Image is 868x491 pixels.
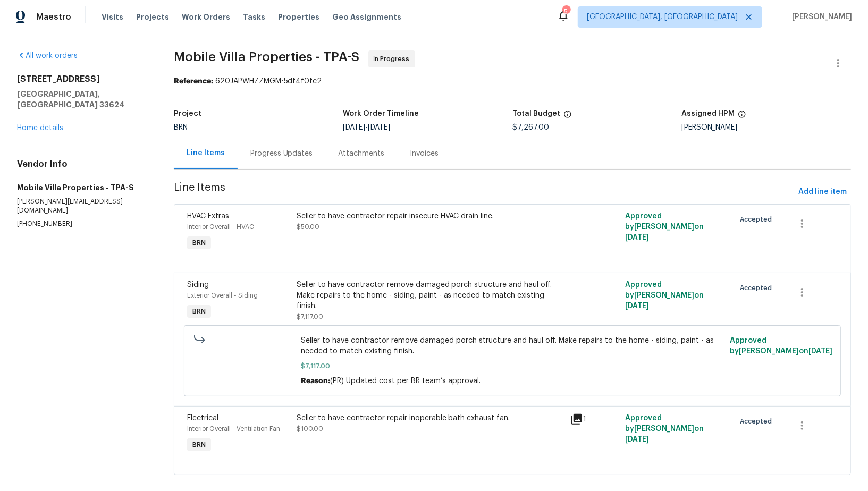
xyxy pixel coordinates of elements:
div: 1 [570,413,619,426]
span: Exterior Overall - Siding [187,292,258,299]
span: Accepted [740,214,776,225]
span: [DATE] [625,234,649,241]
a: All work orders [17,52,78,60]
span: [DATE] [343,124,365,131]
h5: Assigned HPM [681,110,735,117]
span: Projects [136,12,169,22]
span: Tasks [243,13,265,21]
h2: [STREET_ADDRESS] [17,74,148,84]
h5: Mobile Villa Properties - TPA-S [17,182,148,193]
span: Approved by [PERSON_NAME] on [625,213,704,241]
span: Reason: [301,377,330,385]
h5: Work Order Timeline [343,110,419,117]
div: Progress Updates [250,148,313,159]
div: Seller to have contractor repair insecure HVAC drain line. [297,211,564,222]
span: $7,117.00 [301,361,723,371]
span: The total cost of line items that have been proposed by Opendoor. This sum includes line items th... [563,110,572,124]
span: Maestro [36,12,71,22]
div: 620JAPWHZZMGM-5df4f0fc2 [174,76,851,87]
span: BRN [188,238,210,248]
span: Work Orders [182,12,230,22]
h5: [GEOGRAPHIC_DATA], [GEOGRAPHIC_DATA] 33624 [17,89,148,110]
span: [DATE] [625,436,649,443]
span: Geo Assignments [332,12,401,22]
span: Interior Overall - HVAC [187,224,254,230]
span: BRN [174,124,188,131]
span: $7,267.00 [512,124,549,131]
span: $7,117.00 [297,314,323,320]
span: BRN [188,306,210,317]
span: BRN [188,439,210,450]
b: Reference: [174,78,213,85]
span: The hpm assigned to this work order. [738,110,746,124]
div: Invoices [410,148,439,159]
div: 5 [562,6,570,17]
span: HVAC Extras [187,213,229,220]
p: [PHONE_NUMBER] [17,219,148,228]
p: [PERSON_NAME][EMAIL_ADDRESS][DOMAIN_NAME] [17,197,148,215]
span: Properties [278,12,319,22]
span: Interior Overall - Ventilation Fan [187,426,280,432]
span: - [343,124,390,131]
span: Electrical [187,414,218,422]
span: Siding [187,281,209,289]
div: Attachments [339,148,385,159]
span: Seller to have contractor remove damaged porch structure and haul off. Make repairs to the home -... [301,335,723,357]
span: Visits [102,12,123,22]
span: Approved by [PERSON_NAME] on [730,337,832,355]
h4: Vendor Info [17,159,148,170]
span: Add line item [798,185,847,199]
span: [PERSON_NAME] [788,12,852,22]
span: Approved by [PERSON_NAME] on [625,414,704,443]
span: (PR) Updated cost per BR team’s approval. [330,377,481,385]
div: Line Items [187,148,225,158]
span: [DATE] [625,302,649,310]
span: Accepted [740,416,776,427]
h5: Project [174,110,201,117]
button: Add line item [794,182,851,202]
span: Line Items [174,182,794,202]
span: $100.00 [297,426,323,432]
span: $50.00 [297,224,319,230]
div: [PERSON_NAME] [681,124,851,131]
h5: Total Budget [512,110,560,117]
a: Home details [17,124,63,132]
span: [DATE] [808,348,832,355]
span: [DATE] [368,124,390,131]
span: [GEOGRAPHIC_DATA], [GEOGRAPHIC_DATA] [587,12,738,22]
span: In Progress [374,54,414,64]
div: Seller to have contractor repair inoperable bath exhaust fan. [297,413,564,424]
div: Seller to have contractor remove damaged porch structure and haul off. Make repairs to the home -... [297,280,564,311]
span: Mobile Villa Properties - TPA-S [174,50,360,63]
span: Approved by [PERSON_NAME] on [625,281,704,310]
span: Accepted [740,283,776,293]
